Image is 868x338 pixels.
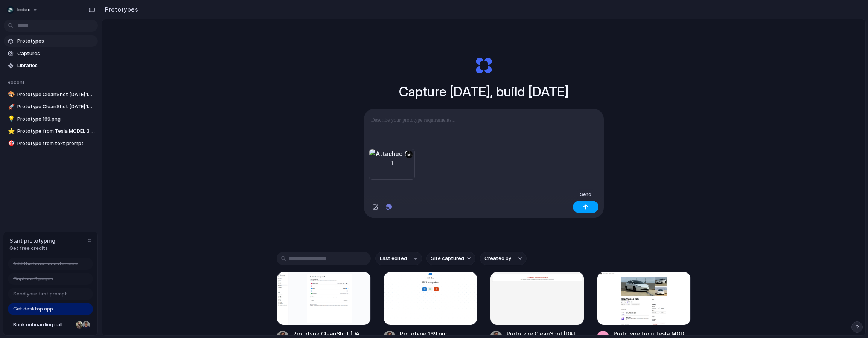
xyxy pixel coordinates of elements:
[17,127,95,135] span: Prototype from Tesla MODEL 3 2025 rental in [GEOGRAPHIC_DATA], [GEOGRAPHIC_DATA] by MRT Adventure...
[426,252,475,265] button: Site captured
[405,151,413,158] button: ×
[75,320,84,329] div: Nicole Kubica
[399,82,569,102] h1: Capture [DATE], build [DATE]
[7,115,14,123] button: 💡
[13,321,73,329] span: Book onboarding call
[17,103,95,110] span: Prototype CleanShot [DATE] 10.54.40@2x.png
[400,330,449,338] div: Prototype 169.png
[484,255,511,262] span: Created by
[82,320,91,329] div: Christian Iacullo
[17,6,30,14] span: Index
[7,127,14,135] button: ⭐
[4,35,98,47] a: Prototypes
[7,140,14,147] button: 🎯
[431,255,464,262] span: Site captured
[17,140,95,147] span: Prototype from text prompt
[8,303,93,315] a: Get desktop app
[8,102,13,111] div: 🚀
[9,237,55,245] span: Start prototyping
[13,275,53,283] span: Capture 3 pages
[8,90,13,99] div: 🎨
[380,255,407,262] span: Last edited
[8,127,13,136] div: ⭐
[17,91,95,98] span: Prototype CleanShot [DATE] 10.54.40@2x.png
[4,101,98,112] a: 🚀Prototype CleanShot [DATE] 10.54.40@2x.png
[17,62,95,69] span: Libraries
[8,115,13,123] div: 💡
[375,252,422,265] button: Last edited
[8,319,93,331] a: Book onboarding call
[507,330,584,338] div: Prototype CleanShot [DATE] 10.54.40@2x.png
[9,245,55,252] span: Get free credits
[4,60,98,71] a: Libraries
[17,50,95,57] span: Captures
[614,330,691,338] div: Prototype from Tesla MODEL 3 2025 rental in [GEOGRAPHIC_DATA], [GEOGRAPHIC_DATA] by MRT Adventure...
[8,79,25,85] span: Recent
[7,91,14,98] button: 🎨
[4,125,98,137] a: ⭐Prototype from Tesla MODEL 3 2025 rental in [GEOGRAPHIC_DATA], [GEOGRAPHIC_DATA] by MRT Adventur...
[4,4,42,16] button: Index
[13,290,67,298] span: Send your first prompt
[293,330,371,338] div: Prototype CleanShot [DATE] 10.54.40@2x.png
[480,252,527,265] button: Created by
[4,113,98,125] a: 💡Prototype 169.png
[4,48,98,59] a: Captures
[8,139,13,148] div: 🎯
[13,260,78,268] span: Add the browser extension
[13,305,53,313] span: Get desktop app
[17,37,95,45] span: Prototypes
[4,89,98,100] a: 🎨Prototype CleanShot [DATE] 10.54.40@2x.png
[7,103,14,110] button: 🚀
[102,5,138,14] h2: Prototypes
[17,115,95,123] span: Prototype 169.png
[4,138,98,149] a: 🎯Prototype from text prompt
[577,190,594,199] div: Send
